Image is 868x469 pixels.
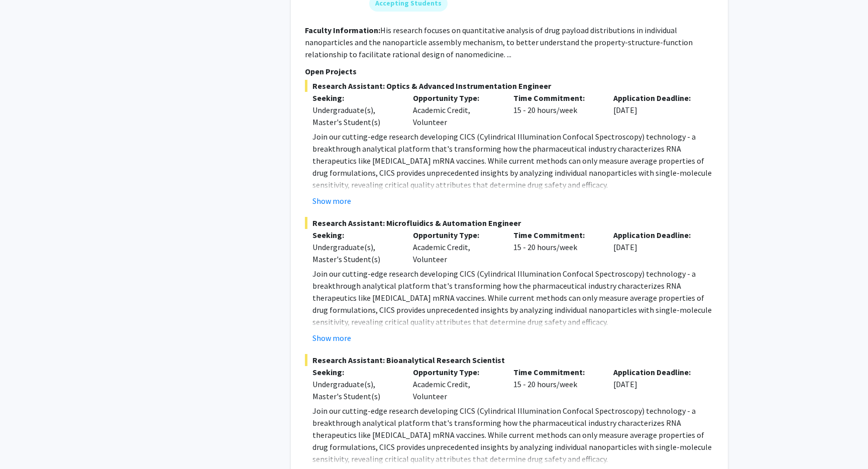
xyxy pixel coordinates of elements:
[312,405,714,465] p: Join our cutting-edge research developing CICS (Cylindrical Illumination Confocal Spectroscopy) t...
[312,268,714,328] p: Join our cutting-edge research developing CICS (Cylindrical Illumination Confocal Spectroscopy) t...
[613,229,699,241] p: Application Deadline:
[413,92,498,104] p: Opportunity Type:
[305,25,693,59] fg-read-more: His research focuses on quantitative analysis of drug payload distributions in individual nanopar...
[405,92,506,128] div: Academic Credit, Volunteer
[312,195,351,207] button: Show more
[506,366,606,402] div: 15 - 20 hours/week
[513,92,599,104] p: Time Commitment:
[312,104,398,128] div: Undergraduate(s), Master's Student(s)
[305,65,714,77] p: Open Projects
[506,92,606,128] div: 15 - 20 hours/week
[606,92,706,128] div: [DATE]
[606,229,706,265] div: [DATE]
[513,366,599,378] p: Time Commitment:
[413,366,498,378] p: Opportunity Type:
[305,354,714,366] span: Research Assistant: Bioanalytical Research Scientist
[312,332,351,344] button: Show more
[305,80,714,92] span: Research Assistant: Optics & Advanced Instrumentation Engineer
[312,92,398,104] p: Seeking:
[312,131,714,191] p: Join our cutting-edge research developing CICS (Cylindrical Illumination Confocal Spectroscopy) t...
[506,229,606,265] div: 15 - 20 hours/week
[413,229,498,241] p: Opportunity Type:
[405,366,506,402] div: Academic Credit, Volunteer
[613,92,699,104] p: Application Deadline:
[312,229,398,241] p: Seeking:
[305,25,380,35] b: Faculty Information:
[305,217,714,229] span: Research Assistant: Microfluidics & Automation Engineer
[405,229,506,265] div: Academic Credit, Volunteer
[312,378,398,402] div: Undergraduate(s), Master's Student(s)
[8,424,43,461] iframe: Chat
[613,366,699,378] p: Application Deadline:
[606,366,706,402] div: [DATE]
[312,366,398,378] p: Seeking:
[513,229,599,241] p: Time Commitment:
[312,241,398,265] div: Undergraduate(s), Master's Student(s)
